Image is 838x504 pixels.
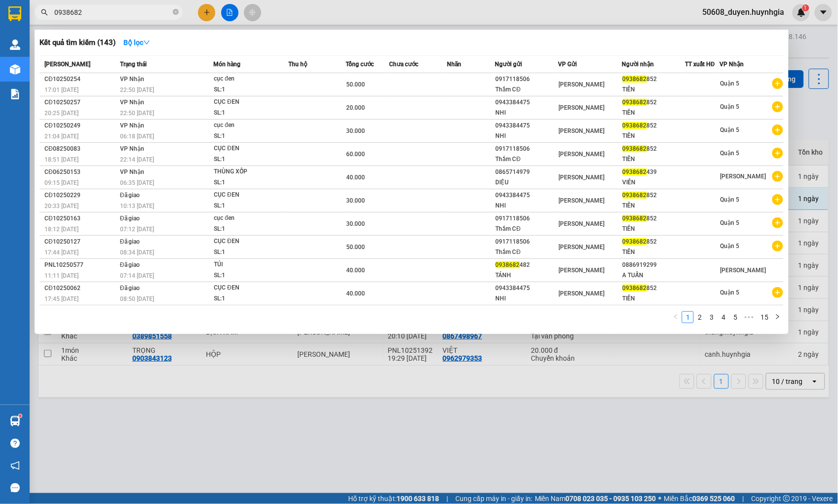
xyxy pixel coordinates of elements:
[123,39,150,46] strong: Bộ lọc
[120,192,140,199] span: Đã giao
[718,311,729,323] li: 4
[44,110,79,117] span: 20:25 [DATE]
[44,237,117,247] div: CĐ10250127
[120,156,154,163] span: 22:14 [DATE]
[10,461,20,470] span: notification
[44,179,79,186] span: 09:15 [DATE]
[496,237,558,247] div: 0917118506
[496,97,558,108] div: 0943384475
[347,267,365,274] span: 40.000
[347,244,365,251] span: 50.000
[623,122,647,129] span: 0938682
[623,201,685,211] div: TIÊN
[44,86,79,93] span: 17:01 [DATE]
[772,287,783,298] span: plus-circle
[623,99,647,106] span: 0938682
[559,220,605,227] span: [PERSON_NAME]
[44,74,117,84] div: CĐ10250254
[214,84,288,95] div: SL: 1
[559,104,605,111] span: [PERSON_NAME]
[772,78,783,89] span: plus-circle
[741,311,757,323] li: Next 5 Pages
[623,177,685,188] div: VIÊN
[214,154,288,165] div: SL: 1
[120,168,144,175] span: VP Nhận
[694,312,705,323] a: 2
[94,31,173,42] div: HIẾU
[214,143,288,154] div: CỤC ĐEN
[685,61,715,68] span: TT xuất HĐ
[496,144,558,154] div: 0917118506
[10,89,20,99] img: solution-icon
[496,213,558,224] div: 0917118506
[120,122,144,129] span: VP Nhận
[720,196,740,203] span: Quận 5
[623,97,685,108] div: 852
[120,86,154,93] span: 22:50 [DATE]
[496,224,558,234] div: Thắm CĐ
[559,127,605,134] span: [PERSON_NAME]
[44,260,117,270] div: PNL10250577
[772,311,784,323] li: Next Page
[496,270,558,281] div: TÁNH
[120,238,140,245] span: Đã giao
[706,312,717,323] a: 3
[173,9,179,15] span: close-circle
[8,42,87,56] div: 0938809979
[720,243,740,250] span: Quận 5
[623,168,647,175] span: 0938682
[623,190,685,201] div: 852
[390,61,419,68] span: Chưa cước
[44,156,79,163] span: 18:51 [DATE]
[772,217,783,228] span: plus-circle
[44,295,79,302] span: 17:45 [DATE]
[44,203,79,210] span: 20:33 [DATE]
[44,144,117,154] div: CĐ08250083
[213,61,240,68] span: Món hàng
[496,121,558,131] div: 0943384475
[623,76,647,83] span: 0938682
[559,174,605,181] span: [PERSON_NAME]
[623,144,685,154] div: 852
[10,64,20,75] img: warehouse-icon
[347,104,365,111] span: 20.000
[706,311,718,323] li: 3
[720,173,766,180] span: [PERSON_NAME]
[623,294,685,304] div: TIÊN
[682,311,694,323] li: 1
[214,224,288,235] div: SL: 1
[120,99,144,106] span: VP Nhận
[44,226,79,233] span: 18:12 [DATE]
[288,61,307,68] span: Thu hộ
[44,283,117,294] div: CĐ10250062
[41,9,48,16] span: search
[347,197,365,204] span: 30.000
[214,259,288,270] div: TÚI
[8,6,21,21] img: logo-vxr
[120,226,154,233] span: 07:12 [DATE]
[496,108,558,118] div: NHI
[214,270,288,281] div: SL: 1
[623,247,685,257] div: TIÊN
[214,167,288,177] div: THÙNG XỐP
[44,167,117,177] div: CĐ06250153
[623,154,685,165] div: TIÊN
[116,35,158,50] button: Bộ lọcdown
[496,190,558,201] div: 0943384475
[720,80,740,87] span: Quận 5
[54,7,171,18] input: Tìm tên, số ĐT hoặc mã đơn
[120,145,144,152] span: VP Nhận
[772,241,783,252] span: plus-circle
[623,260,685,270] div: 0886919299
[757,311,772,323] li: 15
[623,121,685,131] div: 852
[623,237,685,247] div: 852
[120,110,154,117] span: 22:50 [DATE]
[44,272,79,279] span: 11:11 [DATE]
[347,290,365,297] span: 40.000
[120,261,140,268] span: Đã giao
[670,311,682,323] li: Previous Page
[623,108,685,118] div: TIÊN
[214,213,288,224] div: cục đen
[772,101,783,112] span: plus-circle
